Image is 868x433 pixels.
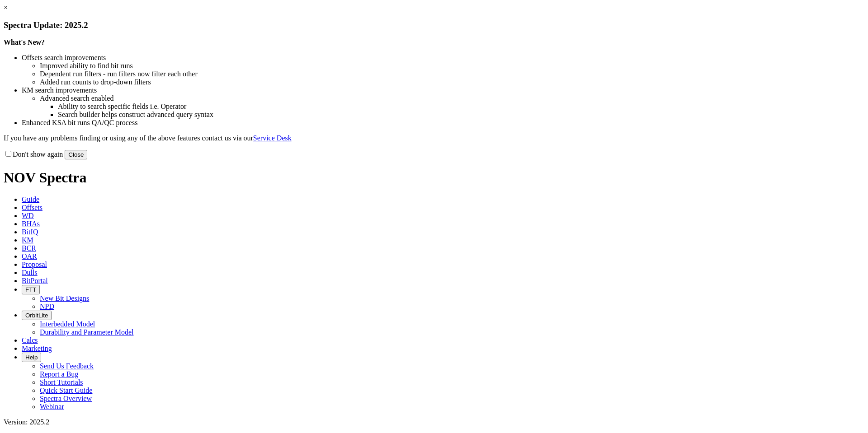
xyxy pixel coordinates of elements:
[22,212,34,219] span: WD
[40,403,64,410] a: Webinar
[4,20,864,30] h3: Spectra Update: 2025.2
[22,336,38,344] span: Calcs
[40,94,864,102] li: Advanced search enabled
[58,111,864,119] li: Search builder helps construct advanced query syntax
[40,386,92,394] a: Quick Start Guide
[253,134,292,142] a: Service Desk
[22,269,38,276] span: Dulls
[22,196,39,203] span: Guide
[22,261,47,268] span: Proposal
[40,362,94,370] a: Send Us Feedback
[58,102,864,111] li: Ability to search specific fields i.e. Operator
[4,169,864,186] h1: NOV Spectra
[40,370,78,378] a: Report a Bug
[22,277,48,284] span: BitPortal
[40,395,92,402] a: Spectra Overview
[4,150,63,158] label: Don't show again
[22,119,864,127] li: Enhanced KSA bit runs QA/QC process
[4,4,8,11] a: ×
[22,220,40,228] span: BHAs
[25,286,36,293] span: FTT
[4,418,864,426] div: Version: 2025.2
[22,86,864,94] li: KM search improvements
[5,151,11,157] input: Don't show again
[40,328,134,336] a: Durability and Parameter Model
[25,312,48,319] span: OrbitLite
[25,354,38,361] span: Help
[65,150,87,159] button: Close
[4,134,864,142] p: If you have any problems finding or using any of the above features contact us via our
[22,54,864,62] li: Offsets search improvements
[40,78,864,86] li: Added run counts to drop-down filters
[22,236,33,244] span: KM
[40,378,83,386] a: Short Tutorials
[40,303,54,310] a: NPD
[40,320,95,328] a: Interbedded Model
[22,204,42,211] span: Offsets
[22,244,36,252] span: BCR
[22,252,37,260] span: OAR
[40,70,864,78] li: Dependent run filters - run filters now filter each other
[22,228,38,236] span: BitIQ
[40,294,89,302] a: New Bit Designs
[40,62,864,70] li: Improved ability to find bit runs
[22,345,52,352] span: Marketing
[4,38,45,46] strong: What's New?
